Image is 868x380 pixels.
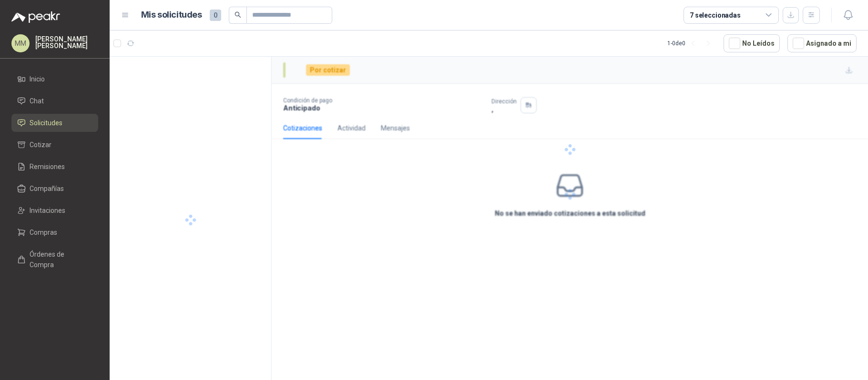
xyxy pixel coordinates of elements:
[30,140,51,150] span: Cotizar
[30,96,44,106] span: Chat
[787,34,857,52] button: Asignado a mi
[30,205,65,216] span: Invitaciones
[11,11,60,23] img: Logo peakr
[11,92,98,110] a: Chat
[30,227,57,238] span: Compras
[11,136,98,154] a: Cotizar
[141,8,202,22] h1: Mis solicitudes
[11,114,98,132] a: Solicitudes
[11,180,98,198] a: Compañías
[30,74,45,84] span: Inicio
[11,223,98,241] a: Compras
[30,118,62,128] span: Solicitudes
[11,70,98,88] a: Inicio
[11,245,98,274] a: Órdenes de Compra
[11,158,98,176] a: Remisiones
[235,11,241,18] span: search
[11,34,30,52] div: MM
[30,161,65,172] span: Remisiones
[210,10,221,21] span: 0
[724,34,780,52] button: No Leídos
[30,183,64,194] span: Compañías
[690,10,741,20] div: 7 seleccionadas
[11,201,98,220] a: Invitaciones
[30,249,89,270] span: Órdenes de Compra
[35,36,98,49] p: [PERSON_NAME] [PERSON_NAME]
[667,36,716,51] div: 1 - 0 de 0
